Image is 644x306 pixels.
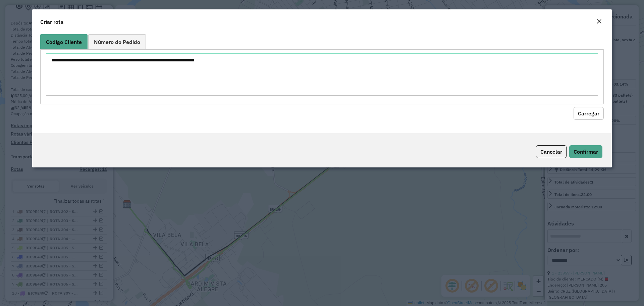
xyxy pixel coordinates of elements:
[596,19,602,24] em: Fechar
[40,18,63,26] h4: Criar rota
[569,145,602,158] button: Confirmar
[536,145,567,158] button: Cancelar
[594,17,604,26] button: Close
[94,39,140,45] span: Número do Pedido
[46,39,82,45] span: Código Cliente
[574,107,604,120] button: Carregar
